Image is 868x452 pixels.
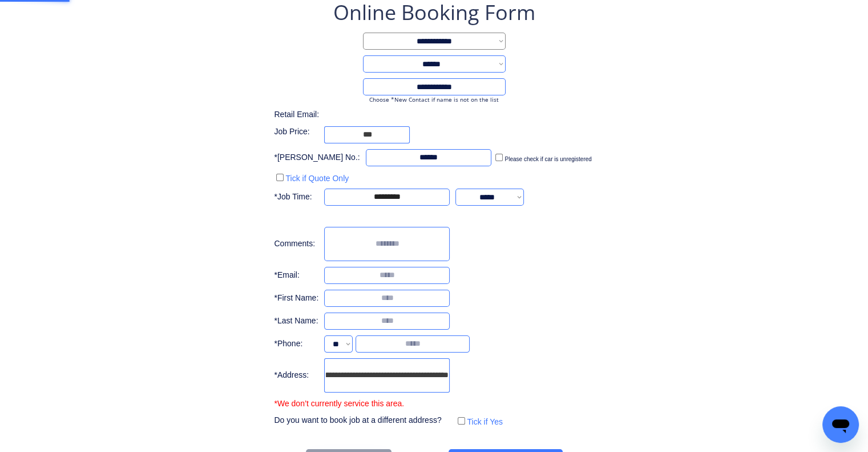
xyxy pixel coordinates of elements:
[274,338,318,350] div: *Phone:
[274,415,450,426] div: Do you want to book job at a different address?
[274,191,318,203] div: *Job Time:
[274,398,404,410] div: *We don’t currently service this area.
[274,293,318,304] div: *First Name:
[274,126,318,138] div: Job Price:
[285,174,349,183] label: Tick if Quote Only
[274,238,318,250] div: Comments:
[504,156,591,162] label: Please check if car is unregistered
[274,152,360,163] div: *[PERSON_NAME] No.:
[274,315,318,327] div: *Last Name:
[467,417,503,426] label: Tick if Yes
[274,370,318,381] div: *Address:
[274,270,318,281] div: *Email:
[822,406,859,443] iframe: Button to launch messaging window
[363,95,506,103] div: Choose *New Contact if name is not on the list
[274,109,331,121] div: Retail Email:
